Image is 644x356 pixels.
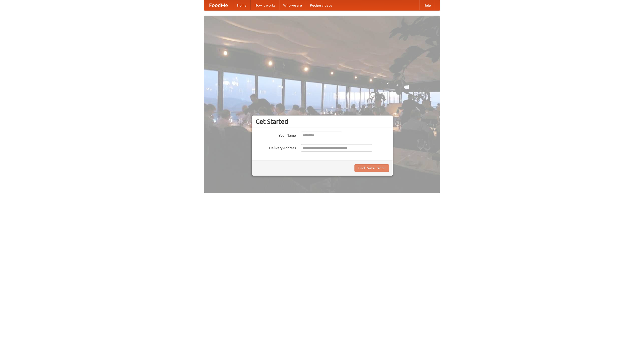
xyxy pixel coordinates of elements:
a: Recipe videos [306,0,336,10]
a: How it works [251,0,279,10]
a: Help [419,0,435,10]
a: Home [233,0,251,10]
h3: Get Started [256,118,389,125]
label: Your Name [256,132,296,138]
a: FoodMe [204,0,233,10]
button: Find Restaurants! [354,164,389,172]
label: Delivery Address [256,144,296,150]
a: Who we are [279,0,306,10]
